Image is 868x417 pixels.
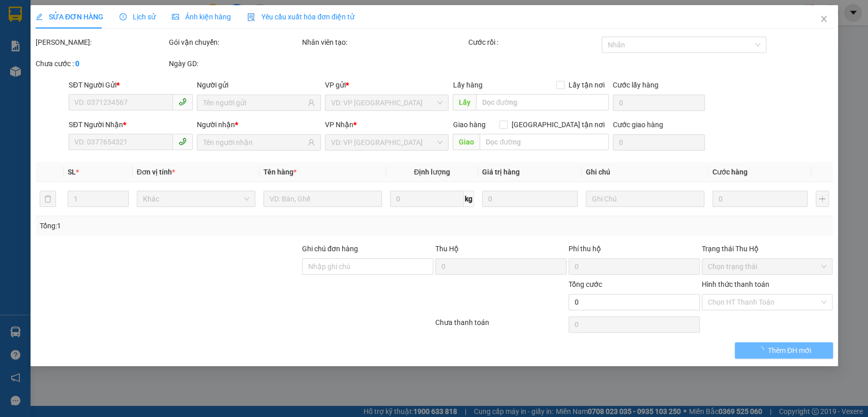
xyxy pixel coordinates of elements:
[476,94,609,110] input: Dọc đường
[756,346,767,353] span: loading
[564,79,609,91] span: Lấy tận nơi
[36,58,167,69] div: Chưa cước :
[819,15,827,23] span: close
[69,119,193,130] div: SĐT Người Nhận
[468,37,600,48] div: Cước rồi :
[172,13,231,21] span: Ảnh kiện hàng
[36,13,43,20] span: edit
[613,95,705,111] input: Cước lấy hàng
[453,121,485,129] span: Giao hàng
[453,81,482,89] span: Lấy hàng
[247,13,354,21] span: Yêu cầu xuất hóa đơn điện tử
[137,168,175,176] span: Đơn vị tính
[302,37,466,48] div: Nhân viên tạo:
[308,139,315,146] span: user
[325,121,353,129] span: VP Nhận
[203,97,306,108] input: Tên người gửi
[263,168,296,176] span: Tên hàng
[40,191,56,207] button: delete
[482,191,578,207] input: 0
[434,317,567,335] div: Chưa thanh toán
[302,258,433,275] input: Ghi chú đơn hàng
[701,280,769,288] label: Hình thức thanh toán
[453,94,476,110] span: Lấy
[203,137,306,148] input: Tên người nhận
[247,13,255,21] img: icon
[172,13,179,20] span: picture
[169,37,300,48] div: Gói vận chuyển:
[435,245,458,253] span: Thu Hộ
[308,99,315,106] span: user
[119,13,156,21] span: Lịch sử
[507,119,609,130] span: [GEOGRAPHIC_DATA] tận nơi
[735,342,832,359] button: Thêm ĐH mới
[464,191,474,207] span: kg
[585,191,704,207] input: Ghi Chú
[707,259,826,274] span: Chọn trạng thái
[613,134,705,151] input: Cước giao hàng
[816,191,828,207] button: plus
[197,119,321,130] div: Người nhận
[568,243,699,258] div: Phí thu hộ
[613,121,663,129] label: Cước giao hàng
[482,168,520,176] span: Giá trị hàng
[197,79,321,91] div: Người gửi
[36,37,167,48] div: [PERSON_NAME]:
[178,98,187,106] span: phone
[69,79,193,91] div: SĐT Người Gửi
[414,168,450,176] span: Định lượng
[302,245,358,253] label: Ghi chú đơn hàng
[613,81,659,89] label: Cước lấy hàng
[809,5,837,34] button: Close
[568,280,602,288] span: Tổng cước
[480,134,609,150] input: Dọc đường
[36,13,103,21] span: SỬA ĐƠN HÀNG
[119,13,127,20] span: clock-circle
[75,59,79,68] b: 0
[325,79,449,91] div: VP gửi
[169,58,300,69] div: Ngày GD:
[712,168,747,176] span: Cước hàng
[40,220,336,231] div: Tổng: 1
[767,345,811,356] span: Thêm ĐH mới
[712,191,807,207] input: 0
[453,134,480,150] span: Giao
[263,191,382,207] input: VD: Bàn, Ghế
[178,137,187,145] span: phone
[581,162,708,182] th: Ghi chú
[68,168,76,176] span: SL
[701,243,832,254] div: Trạng thái Thu Hộ
[143,191,249,206] span: Khác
